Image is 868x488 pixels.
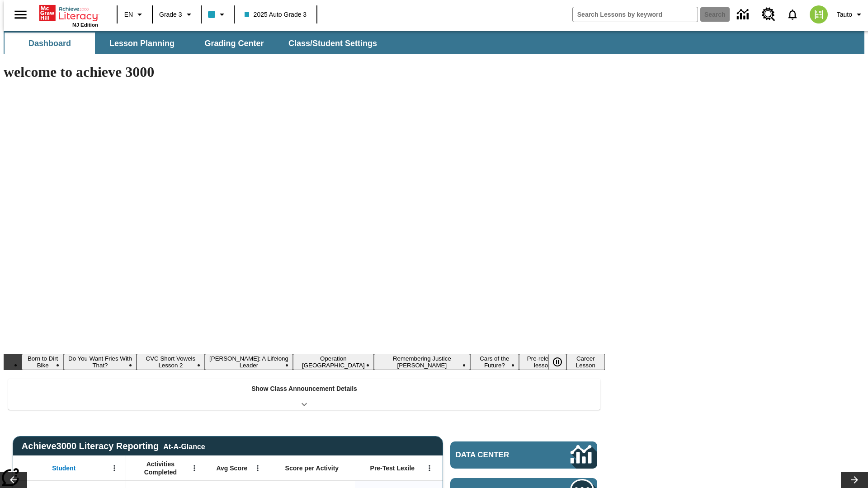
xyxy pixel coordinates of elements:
button: Class color is light blue. Change class color [204,6,231,23]
p: Show Class Announcement Details [251,384,357,394]
span: Avg Score [216,464,247,472]
div: SubNavbar [4,31,864,54]
button: Slide 3 CVC Short Vowels Lesson 2 [137,354,205,370]
button: Profile/Settings [833,6,868,23]
div: Show Class Announcement Details [8,379,600,410]
button: Grade: Grade 3, Select a grade [156,6,198,23]
button: Open Menu [423,461,436,475]
span: Class/Student Settings [288,38,377,49]
button: Pause [548,354,566,370]
div: Home [39,3,98,28]
button: Slide 8 Pre-release lesson [519,354,566,370]
button: Slide 9 Career Lesson [566,354,605,370]
span: Lesson Planning [109,38,175,49]
a: Data Center [450,441,597,469]
button: Open side menu [7,1,34,28]
button: Lesson carousel, Next [841,472,868,488]
button: Grading Center [189,33,279,54]
button: Slide 1 Born to Dirt Bike [22,354,64,370]
button: Open Menu [251,461,264,475]
span: Score per Activity [285,464,339,472]
div: At-A-Glance [163,441,205,451]
button: Slide 4 Dianne Feinstein: A Lifelong Leader [205,354,293,370]
div: Pause [548,354,576,370]
button: Slide 5 Operation London Bridge [293,354,374,370]
a: Resource Center, Will open in new tab [756,2,781,27]
button: Language: EN, Select a language [120,6,149,23]
button: Class/Student Settings [281,33,384,54]
span: Data Center [456,450,540,460]
span: Student [52,464,75,472]
span: NJ Edition [72,22,98,28]
button: Lesson Planning [97,33,187,54]
input: search field [573,7,698,22]
span: Pre-Test Lexile [370,464,415,472]
img: avatar image [810,5,828,23]
h1: welcome to achieve 3000 [4,64,605,80]
button: Slide 7 Cars of the Future? [470,354,519,370]
span: Grade 3 [159,10,182,19]
button: Dashboard [5,33,95,54]
button: Slide 2 Do You Want Fries With That? [64,354,136,370]
a: Data Center [731,2,756,27]
span: Achieve3000 Literacy Reporting [22,441,205,451]
span: EN [124,10,133,19]
a: Notifications [781,3,804,26]
button: Open Menu [108,461,121,475]
span: Tauto [837,10,852,19]
span: Activities Completed [131,460,190,476]
a: Home [39,4,98,22]
button: Open Menu [188,461,201,475]
div: SubNavbar [4,33,385,54]
button: Select a new avatar [804,3,833,26]
span: Dashboard [28,38,71,49]
span: 2025 Auto Grade 3 [245,10,307,19]
span: Grading Center [204,38,264,49]
button: Slide 6 Remembering Justice O'Connor [374,354,470,370]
